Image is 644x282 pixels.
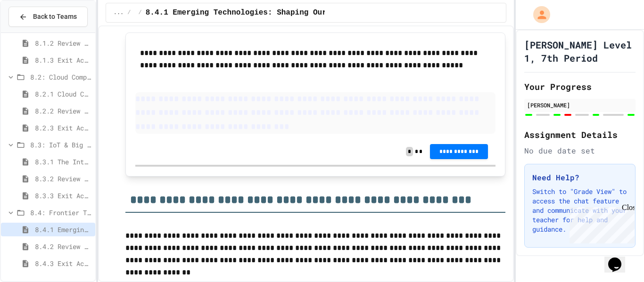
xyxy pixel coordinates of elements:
iframe: chat widget [604,244,635,273]
h2: Assignment Details [524,128,636,141]
span: 8.2: Cloud Computing [30,72,91,82]
span: Back to Teams [33,12,77,22]
span: 8.2.3 Exit Activity - Cloud Service Detective [35,123,91,133]
span: 8.3.1 The Internet of Things and Big Data: Our Connected Digital World [35,157,91,167]
h1: [PERSON_NAME] Level 1, 7th Period [524,38,636,64]
p: Switch to "Grade View" to access the chat feature and communicate with your teacher for help and ... [532,187,627,234]
div: No due date set [524,145,636,156]
span: 8.3.3 Exit Activity - IoT Data Detective Challenge [35,191,91,201]
span: 8.1.3 Exit Activity - AI Detective [35,55,91,65]
span: / [139,9,142,16]
div: My Account [523,4,553,25]
span: 8.2.1 Cloud Computing: Transforming the Digital World [35,89,91,99]
span: 8.4.3 Exit Activity - Future Tech Challenge [35,258,91,268]
span: 8.1.2 Review - Introduction to Artificial Intelligence [35,38,91,48]
button: Back to Teams [8,7,88,27]
div: [PERSON_NAME] [527,101,633,109]
span: 8.3: IoT & Big Data [30,140,91,150]
span: 8.4.1 Emerging Technologies: Shaping Our Digital Future [35,225,91,234]
span: / [127,9,131,16]
iframe: chat widget [566,203,635,243]
span: ... [114,9,124,16]
span: 8.4.2 Review - Emerging Technologies: Shaping Our Digital Future [35,242,91,251]
h2: Your Progress [524,80,636,93]
span: 8.2.2 Review - Cloud Computing [35,106,91,116]
span: 8.4: Frontier Tech Spotlight [30,208,91,218]
h3: Need Help? [532,172,627,183]
div: Chat with us now!Close [4,4,65,60]
span: 8.4.1 Emerging Technologies: Shaping Our Digital Future [146,7,395,18]
span: 8.3.2 Review - The Internet of Things and Big Data [35,174,91,184]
